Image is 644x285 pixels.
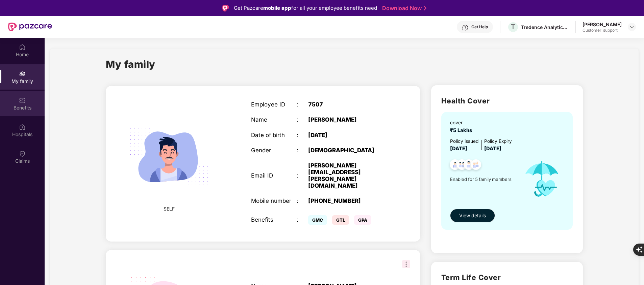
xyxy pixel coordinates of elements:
[297,216,308,223] div: :
[234,4,377,12] div: Get Pazcare for all your employee benefits need
[462,24,469,31] img: svg+xml;base64,PHN2ZyBpZD0iSGVscC0zMngzMiIgeG1sbnM9Imh0dHA6Ly93d3cudzMub3JnLzIwMDAvc3ZnIiB3aWR0aD...
[297,172,308,179] div: :
[251,101,297,108] div: Employee ID
[454,157,470,174] img: svg+xml;base64,PHN2ZyB4bWxucz0iaHR0cDovL3d3dy53My5vcmcvMjAwMC9zdmciIHdpZHRoPSI0OC45MTUiIGhlaWdodD...
[521,24,568,30] div: Tredence Analytics Solutions Private Limited
[382,5,424,12] a: Download Now
[461,157,477,174] img: svg+xml;base64,PHN2ZyB4bWxucz0iaHR0cDovL3d3dy53My5vcmcvMjAwMC9zdmciIHdpZHRoPSI0OC45NDMiIGhlaWdodD...
[629,24,635,30] img: svg+xml;base64,PHN2ZyBpZD0iRHJvcGRvd24tMzJ4MzIiIHhtbG5zPSJodHRwOi8vd3d3LnczLm9yZy8yMDAwL3N2ZyIgd2...
[583,28,622,33] div: Customer_support
[120,108,217,205] img: svg+xml;base64,PHN2ZyB4bWxucz0iaHR0cDovL3d3dy53My5vcmcvMjAwMC9zdmciIHdpZHRoPSIyMjQiIGhlaWdodD0iMT...
[447,157,463,174] img: svg+xml;base64,PHN2ZyB4bWxucz0iaHR0cDovL3d3dy53My5vcmcvMjAwMC9zdmciIHdpZHRoPSI0OC45NDMiIGhlaWdodD...
[308,101,388,108] div: 7507
[459,212,486,219] span: View details
[263,5,291,11] strong: mobile app
[297,132,308,138] div: :
[450,138,478,145] div: Policy issued
[450,146,467,152] span: [DATE]
[297,197,308,204] div: :
[450,176,517,183] span: Enabled for 5 family members
[251,116,297,123] div: Name
[106,57,155,72] h1: My family
[297,147,308,154] div: :
[251,197,297,204] div: Mobile number
[297,116,308,123] div: :
[308,197,388,204] div: [PHONE_NUMBER]
[484,138,512,145] div: Policy Expiry
[251,132,297,138] div: Date of birth
[450,119,475,126] div: cover
[19,70,26,77] img: svg+xml;base64,PHN2ZyB3aWR0aD0iMjAiIGhlaWdodD0iMjAiIHZpZXdCb3g9IjAgMCAyMCAyMCIgZmlsbD0ibm9uZSIgeG...
[468,157,484,174] img: svg+xml;base64,PHN2ZyB4bWxucz0iaHR0cDovL3d3dy53My5vcmcvMjAwMC9zdmciIHdpZHRoPSI0OC45NDMiIGhlaWdodD...
[19,97,26,104] img: svg+xml;base64,PHN2ZyBpZD0iQmVuZWZpdHMiIHhtbG5zPSJodHRwOi8vd3d3LnczLm9yZy8yMDAwL3N2ZyIgd2lkdGg9Ij...
[308,132,388,138] div: [DATE]
[308,116,388,123] div: [PERSON_NAME]
[19,124,26,130] img: svg+xml;base64,PHN2ZyBpZD0iSG9zcGl0YWxzIiB4bWxucz0iaHR0cDovL3d3dy53My5vcmcvMjAwMC9zdmciIHdpZHRoPS...
[19,150,26,157] img: svg+xml;base64,PHN2ZyBpZD0iQ2xhaW0iIHhtbG5zPSJodHRwOi8vd3d3LnczLm9yZy8yMDAwL3N2ZyIgd2lkdGg9IjIwIi...
[308,215,327,225] span: GMC
[583,21,622,28] div: [PERSON_NAME]
[8,23,52,31] img: New Pazcare Logo
[251,147,297,154] div: Gender
[471,24,488,30] div: Get Help
[332,215,349,225] span: GTL
[308,147,388,154] div: [DEMOGRAPHIC_DATA]
[424,5,426,12] img: Stroke
[484,146,501,152] span: [DATE]
[251,216,297,223] div: Benefits
[308,162,388,189] div: [PERSON_NAME][EMAIL_ADDRESS][PERSON_NAME][DOMAIN_NAME]
[517,153,567,205] img: icon
[441,95,573,106] h2: Health Cover
[164,205,175,213] span: SELF
[450,209,495,222] button: View details
[19,44,26,51] img: svg+xml;base64,PHN2ZyBpZD0iSG9tZSIgeG1sbnM9Imh0dHA6Ly93d3cudzMub3JnLzIwMDAvc3ZnIiB3aWR0aD0iMjAiIG...
[450,127,475,133] span: ₹5 Lakhs
[222,5,229,11] img: Logo
[511,23,515,31] span: T
[354,215,371,225] span: GPA
[297,101,308,108] div: :
[251,172,297,179] div: Email ID
[441,272,573,283] h2: Term Life Cover
[402,260,410,268] img: svg+xml;base64,PHN2ZyB3aWR0aD0iMzIiIGhlaWdodD0iMzIiIHZpZXdCb3g9IjAgMCAzMiAzMiIgZmlsbD0ibm9uZSIgeG...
